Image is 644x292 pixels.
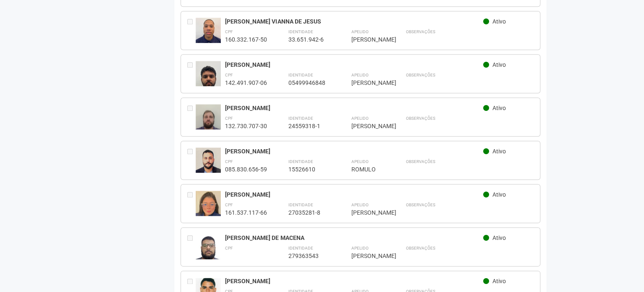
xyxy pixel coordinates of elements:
[492,18,506,25] span: Ativo
[225,203,233,207] strong: CPF
[196,234,221,268] img: user.jpg
[288,246,313,250] strong: Identidade
[225,147,483,155] div: [PERSON_NAME]
[288,36,330,43] div: 33.651.942-6
[196,147,221,179] img: user.jpg
[351,73,368,77] strong: Apelido
[225,29,233,34] strong: CPF
[225,191,483,198] div: [PERSON_NAME]
[187,234,196,260] div: Entre em contato com a Aministração para solicitar o cancelamento ou 2a via
[406,203,435,207] strong: Observações
[351,36,385,43] div: [PERSON_NAME]
[187,104,196,130] div: Entre em contato com a Aministração para solicitar o cancelamento ou 2a via
[225,122,267,130] div: 132.730.707-30
[225,166,267,173] div: 085.830.656-59
[406,29,435,34] strong: Observações
[225,104,483,112] div: [PERSON_NAME]
[351,246,368,250] strong: Apelido
[225,277,483,285] div: [PERSON_NAME]
[225,209,267,216] div: 161.537.117-66
[351,166,385,173] div: ROMULO
[406,73,435,77] strong: Observações
[351,79,385,87] div: [PERSON_NAME]
[225,159,233,164] strong: CPF
[225,73,233,77] strong: CPF
[492,148,506,155] span: Ativo
[187,191,196,216] div: Entre em contato com a Aministração para solicitar o cancelamento ou 2a via
[288,159,313,164] strong: Identidade
[225,116,233,121] strong: CPF
[288,116,313,121] strong: Identidade
[187,18,196,43] div: Entre em contato com a Aministração para solicitar o cancelamento ou 2a via
[225,18,483,25] div: [PERSON_NAME] VIANNA DE JESUS
[351,122,385,130] div: [PERSON_NAME]
[196,191,221,226] img: user.jpg
[288,73,313,77] strong: Identidade
[492,105,506,111] span: Ativo
[288,252,330,260] div: 279363543
[288,166,330,173] div: 15526610
[288,209,330,216] div: 27035281-8
[196,104,221,138] img: user.jpg
[187,61,196,87] div: Entre em contato com a Aministração para solicitar o cancelamento ou 2a via
[196,18,221,45] img: user.jpg
[406,159,435,164] strong: Observações
[288,79,330,87] div: 05499946848
[351,203,368,207] strong: Apelido
[225,79,267,87] div: 142.491.907-06
[406,246,435,250] strong: Observações
[351,209,385,216] div: [PERSON_NAME]
[288,122,330,130] div: 24559318-1
[406,116,435,121] strong: Observações
[288,203,313,207] strong: Identidade
[225,61,483,68] div: [PERSON_NAME]
[225,36,267,43] div: 160.332.167-50
[492,191,506,198] span: Ativo
[187,147,196,173] div: Entre em contato com a Aministração para solicitar o cancelamento ou 2a via
[351,29,368,34] strong: Apelido
[492,234,506,241] span: Ativo
[225,246,233,250] strong: CPF
[225,234,483,242] div: [PERSON_NAME] DE MACENA
[196,61,221,103] img: user.jpg
[351,116,368,121] strong: Apelido
[492,278,506,284] span: Ativo
[351,252,385,260] div: [PERSON_NAME]
[492,61,506,68] span: Ativo
[288,29,313,34] strong: Identidade
[351,159,368,164] strong: Apelido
